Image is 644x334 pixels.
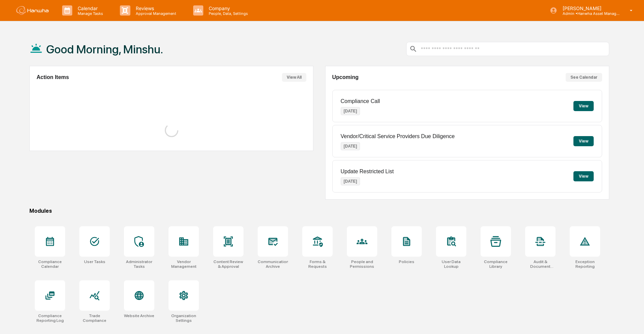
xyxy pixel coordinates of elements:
[347,259,377,269] div: People and Permissions
[557,11,620,16] p: Admin • Hanwha Asset Management ([GEOGRAPHIC_DATA]) Ltd.
[72,11,106,16] p: Manage Tasks
[258,259,288,269] div: Communications Archive
[341,177,360,185] p: [DATE]
[203,11,251,16] p: People, Data, Settings
[332,74,359,80] h2: Upcoming
[481,259,511,269] div: Compliance Library
[130,11,180,16] p: Approval Management
[525,259,556,269] div: Audit & Document Logs
[341,107,360,115] p: [DATE]
[35,313,65,323] div: Compliance Reporting Log
[72,5,106,11] p: Calendar
[203,5,251,11] p: Company
[84,259,105,264] div: User Tasks
[169,313,199,323] div: Organization Settings
[124,313,154,318] div: Website Archive
[436,259,466,269] div: User Data Lookup
[399,259,414,264] div: Policies
[341,169,394,175] p: Update Restricted List
[46,43,163,56] h1: Good Morning, Minshu.
[282,73,306,82] button: View All
[557,5,620,11] p: [PERSON_NAME]
[35,259,65,269] div: Compliance Calendar
[566,73,602,82] button: See Calendar
[341,98,380,104] p: Compliance Call
[573,101,594,111] button: View
[570,259,600,269] div: Exception Reporting
[573,136,594,146] button: View
[130,5,180,11] p: Reviews
[341,142,360,150] p: [DATE]
[79,313,110,323] div: Trade Compliance
[573,171,594,181] button: View
[341,133,455,139] p: Vendor/Critical Service Providers Due Diligence
[124,259,154,269] div: Administrator Tasks
[36,74,69,80] h2: Action Items
[29,208,609,214] div: Modules
[169,259,199,269] div: Vendor Management
[302,259,333,269] div: Forms & Requests
[16,6,49,15] img: logo
[213,259,243,269] div: Content Review & Approval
